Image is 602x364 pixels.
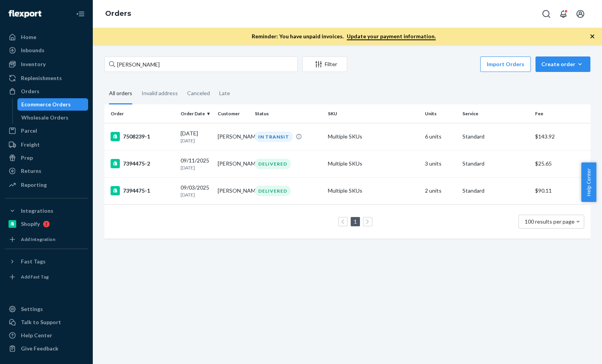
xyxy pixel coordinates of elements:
[422,177,459,204] td: 2 units
[99,3,137,25] ol: breadcrumbs
[422,150,459,177] td: 3 units
[21,220,40,228] div: Shopify
[5,125,88,137] a: Parcel
[5,58,88,70] a: Inventory
[181,157,211,171] div: 09/11/2025
[21,332,52,339] div: Help Center
[553,341,594,360] iframe: Opens a widget where you can chat to one of our agents
[111,159,174,168] div: 7394475-2
[21,236,55,243] div: Add Integration
[21,305,43,313] div: Settings
[5,44,88,56] a: Inbounds
[5,316,88,328] button: Talk to Support
[5,31,88,43] a: Home
[215,177,252,204] td: [PERSON_NAME]
[5,233,88,246] a: Add Integration
[325,104,422,123] th: SKU
[181,164,211,171] p: [DATE]
[21,318,61,326] div: Talk to Support
[347,33,436,40] a: Update your payment information.
[111,186,174,195] div: 7394475-1
[218,110,249,117] div: Customer
[17,111,89,124] a: Wholesale Orders
[21,207,53,215] div: Integrations
[104,56,298,72] input: Search orders
[532,104,590,123] th: Fee
[462,160,529,167] p: Standard
[181,137,211,144] p: [DATE]
[21,273,49,280] div: Add Fast Tag
[21,101,71,108] div: Ecommerce Orders
[573,6,588,22] button: Open account menu
[5,205,88,217] button: Integrations
[462,133,529,140] p: Standard
[5,271,88,283] a: Add Fast Tag
[9,10,41,18] img: Flexport logo
[541,60,585,68] div: Create order
[21,46,44,54] div: Inbounds
[21,167,41,175] div: Returns
[539,6,554,22] button: Open Search Box
[215,150,252,177] td: [PERSON_NAME]
[325,123,422,150] td: Multiple SKUs
[303,60,347,68] div: Filter
[215,123,252,150] td: [PERSON_NAME]
[5,303,88,315] a: Settings
[177,104,215,123] th: Order Date
[5,342,88,355] button: Give Feedback
[181,184,211,198] div: 09/03/2025
[532,150,590,177] td: $25.65
[21,114,68,121] div: Wholesale Orders
[21,345,58,352] div: Give Feedback
[459,104,532,123] th: Service
[556,6,571,22] button: Open notifications
[252,104,325,123] th: Status
[5,218,88,230] a: Shopify
[105,9,131,18] a: Orders
[422,123,459,150] td: 6 units
[21,87,39,95] div: Orders
[255,132,293,142] div: IN TRANSIT
[5,165,88,177] a: Returns
[21,33,36,41] div: Home
[21,154,33,162] div: Prep
[5,72,88,84] a: Replenishments
[581,162,596,202] button: Help Center
[5,179,88,191] a: Reporting
[109,83,132,104] div: All orders
[255,186,291,196] div: DELIVERED
[325,177,422,204] td: Multiple SKUs
[17,98,89,111] a: Ecommerce Orders
[532,177,590,204] td: $90.11
[5,329,88,342] a: Help Center
[219,83,230,103] div: Late
[422,104,459,123] th: Units
[21,127,37,135] div: Parcel
[187,83,210,103] div: Canceled
[21,181,47,189] div: Reporting
[21,141,40,149] div: Freight
[525,218,575,225] span: 100 results per page
[462,187,529,195] p: Standard
[21,258,46,265] div: Fast Tags
[104,104,177,123] th: Order
[5,138,88,151] a: Freight
[21,74,62,82] div: Replenishments
[21,60,46,68] div: Inventory
[352,218,358,225] a: Page 1 is your current page
[73,6,88,22] button: Close Navigation
[255,159,291,169] div: DELIVERED
[532,123,590,150] td: $143.92
[302,56,347,72] button: Filter
[535,56,590,72] button: Create order
[111,132,174,141] div: 7508239-1
[5,85,88,97] a: Orders
[325,150,422,177] td: Multiple SKUs
[5,152,88,164] a: Prep
[5,255,88,268] button: Fast Tags
[142,83,178,103] div: Invalid address
[181,130,211,144] div: [DATE]
[181,191,211,198] p: [DATE]
[480,56,531,72] button: Import Orders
